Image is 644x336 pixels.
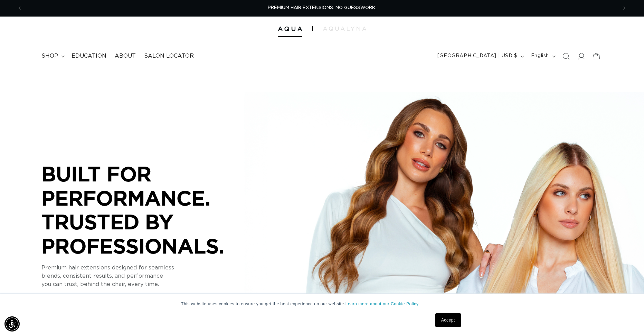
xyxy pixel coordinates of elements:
[41,52,58,60] span: shop
[437,52,518,60] span: [GEOGRAPHIC_DATA] | USD $
[4,316,20,332] div: Accessibility Menu
[115,52,136,60] span: About
[181,301,463,307] p: This website uses cookies to ensure you get the best experience on our website.
[144,52,194,60] span: Salon Locator
[527,50,558,63] button: English
[609,303,644,336] iframe: Chat Widget
[323,27,366,31] img: aqualyna.com
[41,264,249,288] p: Premium hair extensions designed for seamless blends, consistent results, and performance you can...
[531,52,549,60] span: English
[111,48,140,64] a: About
[140,48,198,64] a: Salon Locator
[12,2,27,15] button: Previous announcement
[41,162,249,258] p: BUILT FOR PERFORMANCE. TRUSTED BY PROFESSIONALS.
[67,48,111,64] a: Education
[433,50,527,63] button: [GEOGRAPHIC_DATA] | USD $
[617,2,632,15] button: Next announcement
[268,6,376,10] span: PREMIUM HAIR EXTENSIONS. NO GUESSWORK.
[278,27,302,31] img: Aqua Hair Extensions
[345,302,420,306] a: Learn more about our Cookie Policy.
[558,49,574,64] summary: Search
[435,313,461,327] a: Accept
[37,48,67,64] summary: shop
[72,52,106,60] span: Education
